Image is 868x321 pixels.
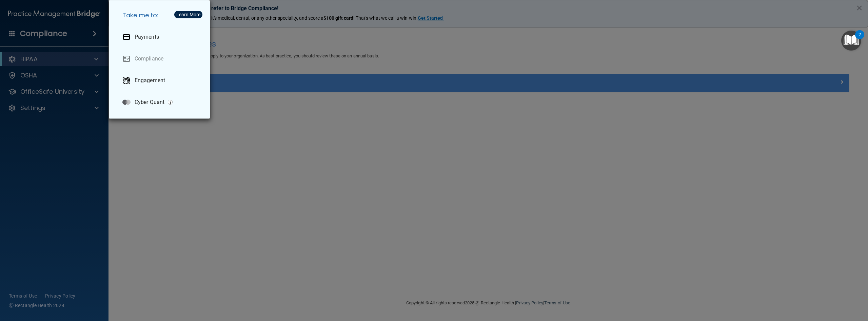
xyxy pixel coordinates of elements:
[841,31,861,51] button: Open Resource Center, 2 new notifications
[117,49,204,68] a: Compliance
[135,34,159,40] p: Payments
[176,12,200,17] div: Learn More
[117,71,204,90] a: Engagement
[859,35,861,43] div: 2
[117,93,204,112] a: Cyber Quant
[135,99,164,106] p: Cyber Quant
[117,28,204,47] a: Payments
[117,6,204,25] h5: Take me to:
[174,11,202,18] button: Learn More
[135,77,165,84] p: Engagement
